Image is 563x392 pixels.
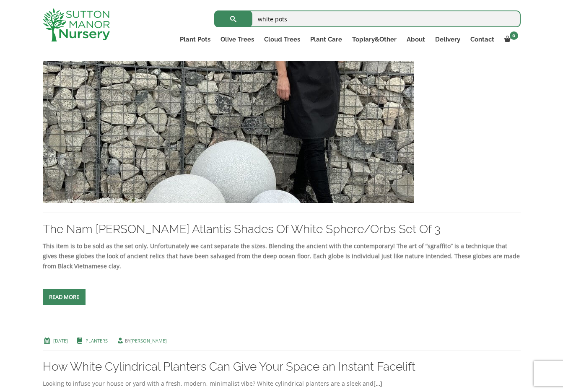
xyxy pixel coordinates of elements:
[130,337,167,344] a: [PERSON_NAME]
[43,23,414,203] img: The Nam Dinh Atlantis Shades Of White Sphere/Orbs Set Of 3 - 8F3EFA8C 9CA3 4859 AC68 774A2F5D6F1A...
[402,34,430,45] a: About
[214,10,521,27] input: Search...
[43,8,110,42] img: logo
[43,242,520,270] strong: This item is to be sold as the set only. Unfortunately we cant separate the sizes. Blending the a...
[465,34,499,45] a: Contact
[510,31,518,40] span: 0
[43,222,441,236] a: The Nam [PERSON_NAME] Atlantis Shades Of White Sphere/Orbs Set Of 3
[374,379,382,387] a: […]
[53,337,68,344] a: [DATE]
[86,337,108,344] a: Planters
[43,379,521,389] div: Looking to infuse your house or yard with a fresh, modern, minimalist vibe? White cylindrical pla...
[347,34,402,45] a: Topiary&Other
[259,34,305,45] a: Cloud Trees
[499,34,521,45] a: 0
[43,108,414,116] a: The Nam Dinh Atlantis Shades Of White Sphere/Orbs Set Of 3
[305,34,347,45] a: Plant Care
[215,34,259,45] a: Olive Trees
[43,289,86,305] a: Read more
[116,337,167,344] span: by
[175,34,215,45] a: Plant Pots
[43,360,415,374] a: How White Cylindrical Planters Can Give Your Space an Instant Facelift
[430,34,465,45] a: Delivery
